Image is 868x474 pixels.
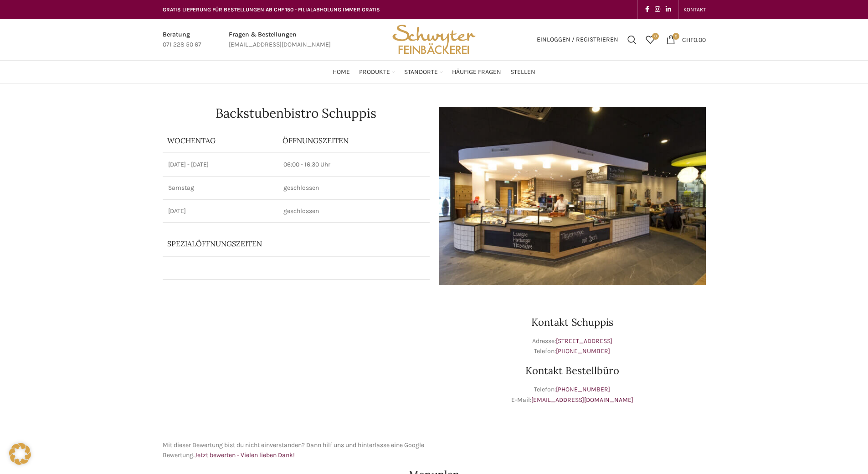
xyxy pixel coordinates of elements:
p: Samstag [168,183,273,193]
a: Home [333,63,350,81]
span: GRATIS LIEFERUNG FÜR BESTELLUNGEN AB CHF 150 - FILIALABHOLUNG IMMER GRATIS [163,6,380,13]
a: [STREET_ADDRESS] [556,337,612,345]
h3: Kontakt Bestellbüro [439,365,706,375]
iframe: schwyter schuppis [163,294,430,431]
p: Spezialöffnungszeiten [167,239,381,249]
a: Site logo [389,35,478,43]
a: Häufige Fragen [452,63,501,81]
a: 0 CHF0.00 [662,31,710,49]
div: Main navigation [158,63,710,81]
a: [PHONE_NUMBER] [556,347,610,355]
span: KONTAKT [683,6,706,13]
h1: Backstubenbistro Schuppis [163,107,430,120]
a: [EMAIL_ADDRESS][DOMAIN_NAME] [531,396,633,404]
div: Secondary navigation [679,0,710,19]
img: Bäckerei Schwyter [389,19,478,60]
a: [PHONE_NUMBER] [556,385,610,393]
a: Suchen [623,31,641,49]
p: Mit dieser Bewertung bist du nicht einverstanden? Dann hilf uns und hinterlasse eine Google Bewer... [163,440,430,461]
a: Instagram social link [652,3,663,16]
span: CHF [682,36,693,43]
span: Standorte [404,68,438,77]
span: Einloggen / Registrieren [537,36,618,43]
a: Jetzt bewerten - Vielen lieben Dank! [195,451,295,459]
a: Infobox link [163,30,201,50]
h3: Kontakt Schuppis [439,317,706,327]
a: Infobox link [229,30,331,50]
span: 0 [652,33,659,40]
a: Facebook social link [642,3,652,16]
a: Linkedin social link [663,3,674,16]
span: Produkte [359,68,390,77]
a: Stellen [510,63,535,81]
p: 06:00 - 16:30 Uhr [283,160,424,169]
a: 0 [641,31,659,49]
p: geschlossen [283,207,424,216]
bdi: 0.00 [682,36,706,43]
p: Wochentag [167,135,274,146]
span: Häufige Fragen [452,68,501,77]
a: KONTAKT [683,0,706,19]
span: 0 [673,33,679,40]
p: ÖFFNUNGSZEITEN [282,135,425,146]
p: [DATE] - [DATE] [168,160,273,169]
p: Adresse: Telefon: [439,336,706,357]
p: Telefon: E-Mail: [439,385,706,405]
div: Meine Wunschliste [641,31,659,49]
span: Stellen [510,68,535,77]
p: [DATE] [168,207,273,216]
p: geschlossen [283,183,424,193]
a: Standorte [404,63,443,81]
span: Home [333,68,350,77]
a: Produkte [359,63,395,81]
a: Einloggen / Registrieren [532,31,623,49]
